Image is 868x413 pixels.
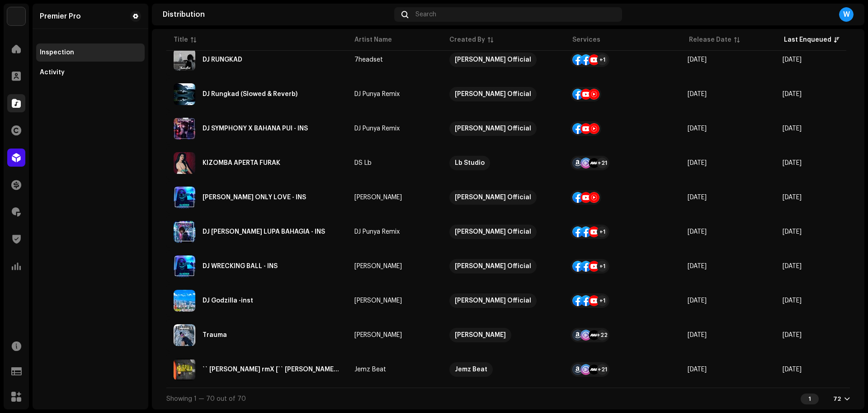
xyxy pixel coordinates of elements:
[354,91,400,97] div: DJ Punya Remix
[783,298,802,304] span: Oct 1, 2025
[597,261,608,272] div: +1
[597,226,608,237] div: +1
[36,43,145,62] re-m-nav-item: Inspection
[174,49,195,71] img: beb84b2c-f5c6-4a84-b90f-b769ecb2ab78
[449,328,556,342] span: ONNE ALVARES
[449,121,556,136] span: DJ Keren Official
[354,57,383,63] div: 7headset
[203,194,306,201] div: DJ FEEL ONLY LOVE - INS
[784,35,831,44] div: Last Enqueued
[354,298,435,304] span: DJ Keren
[174,152,195,174] img: 6356781a-2b61-40eb-a7a7-ee73a10132d3
[833,395,841,403] div: 72
[203,91,297,97] div: DJ Rungkad (Slowed & Reverb)
[354,366,435,373] span: Jemz Beat
[354,194,402,201] div: [PERSON_NAME]
[415,11,436,18] span: Search
[203,332,227,338] div: Trauma
[783,332,802,338] span: Oct 1, 2025
[455,156,485,170] div: Lb Studio
[455,293,531,308] div: [PERSON_NAME] Official
[166,396,246,402] span: Showing 1 — 70 out of 70
[354,332,435,338] span: Onne Alvares
[455,328,506,342] div: [PERSON_NAME]
[455,121,531,136] div: [PERSON_NAME] Official
[455,225,531,239] div: [PERSON_NAME] Official
[455,87,531,101] div: [PERSON_NAME] Official
[354,91,435,97] span: DJ Punya Remix
[783,57,802,63] span: Oct 1, 2025
[688,332,707,338] span: Oct 1, 2025
[36,63,145,82] re-m-nav-item: Activity
[40,69,65,76] div: Activity
[597,295,608,306] div: +1
[449,53,556,67] span: DJ Keren Official
[455,362,487,377] div: Jemz Beat
[7,7,25,25] img: 64f15ab7-a28a-4bb5-a164-82594ec98160
[783,366,802,373] span: Oct 1, 2025
[174,359,195,380] img: 2707d413-d5ba-408b-8cba-6e4f543ec49d
[597,158,608,168] div: +21
[688,229,707,235] span: Feb 23, 2023
[203,125,308,132] div: DJ SYMPHONY X BAHANA PUI - INS
[783,263,802,269] span: Oct 1, 2025
[783,160,802,166] span: Oct 1, 2025
[449,35,485,44] div: Created By
[354,57,435,63] span: 7headset
[783,229,802,235] span: Oct 1, 2025
[688,366,707,373] span: Oct 1, 2025
[688,57,707,63] span: Nov 6, 2023
[40,13,81,20] div: Premier Pro
[688,160,707,166] span: Oct 4, 2025
[203,57,242,63] div: DJ RUNGKAD
[449,156,556,170] span: Lb Studio
[354,125,435,132] span: DJ Punya Remix
[449,293,556,308] span: DJ Keren Official
[449,87,556,101] span: DJ Keren Official
[203,298,253,304] div: DJ Godzilla -inst
[174,221,195,243] img: 54889707-4c75-4b19-bf56-fc8c6b6708ea
[455,53,531,67] div: [PERSON_NAME] Official
[203,263,278,269] div: DJ WRECKING BALL - INS
[783,91,802,97] span: Oct 1, 2025
[354,332,402,338] div: [PERSON_NAME]
[174,187,195,208] img: 976b1eb8-07fe-4f47-a397-1378e886ab1f
[174,255,195,277] img: 5a24006c-b5d4-4c43-bb4a-e8a06029f0c8
[354,298,402,304] div: [PERSON_NAME]
[354,125,400,132] div: DJ Punya Remix
[174,118,195,139] img: 468e1a71-ce4a-46f3-88f9-6a5527e48f8e
[689,35,731,44] div: Release Date
[40,49,74,56] div: Inspection
[174,290,195,312] img: 2cef2199-30e5-4dca-9e87-f8a39e4e1b30
[597,54,608,65] div: +1
[688,298,707,304] span: May 20, 2022
[801,394,819,404] div: 1
[354,263,435,269] span: DJ Keren
[203,160,280,166] div: KIZOMBA APERTA FURAK
[839,7,854,22] div: W
[163,11,391,18] div: Distribution
[354,160,435,166] span: DS Lb
[354,366,386,373] div: Jemz Beat
[688,125,707,132] span: Mar 2, 2023
[354,263,402,269] div: [PERSON_NAME]
[174,83,195,105] img: b118048c-dec9-4eb1-bdb5-963a01272d4b
[688,263,707,269] span: Feb 7, 2023
[203,229,325,235] div: DJ JANGAN LUPA BAHAGIA - INS
[597,364,608,375] div: +21
[783,194,802,201] span: Oct 1, 2025
[354,229,435,235] span: DJ Punya Remix
[449,225,556,239] span: DJ Keren Official
[354,160,372,166] div: DS Lb
[449,362,556,377] span: Jemz Beat
[455,190,531,205] div: [PERSON_NAME] Official
[688,91,707,97] span: Jul 3, 2023
[354,194,435,201] span: DJ Keren
[174,35,188,44] div: Title
[455,259,531,274] div: [PERSON_NAME] Official
[783,125,802,132] span: Oct 1, 2025
[597,330,608,341] div: +22
[449,259,556,274] span: DJ Keren Official
[354,229,400,235] div: DJ Punya Remix
[203,366,340,373] div: `` SALAH PAHAM rmX [`` SALAH PAHAM rmX]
